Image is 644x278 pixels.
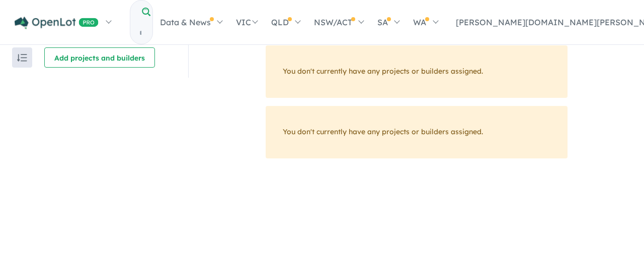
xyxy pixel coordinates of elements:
[229,5,264,40] a: VIC
[130,22,150,44] input: Try estate name, suburb, builder or developer
[15,17,99,29] img: Openlot PRO Logo White
[266,45,568,98] div: You don't currently have any projects or builders assigned.
[307,5,370,40] a: NSW/ACT
[44,47,155,68] button: Add projects and builders
[153,5,229,40] a: Data & News
[370,5,406,40] a: SA
[406,5,444,40] a: WA
[17,54,27,62] img: sort.svg
[266,106,568,158] div: You don't currently have any projects or builders assigned.
[264,5,307,40] a: QLD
